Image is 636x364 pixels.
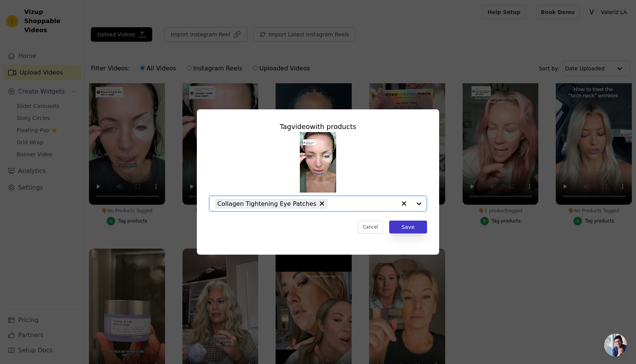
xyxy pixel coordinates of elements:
button: Cancel [358,221,383,233]
span: Collagen Tightening Eye Patches [217,199,316,208]
div: Tag video with products [209,121,427,132]
button: Save [389,221,427,233]
img: tn-63926449eff24eb2a46b30855dab7972.png [300,132,336,193]
a: Open chat [604,334,627,356]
